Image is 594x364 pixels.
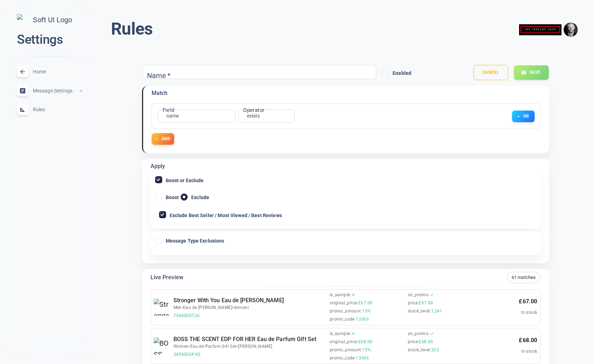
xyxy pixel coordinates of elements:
[174,344,327,349] span: Women-Eau de Parfum Gift Set • [PERSON_NAME]
[174,296,327,305] h6: Stronger With You Eau de [PERSON_NAME]
[111,18,153,40] h1: Rules
[519,19,561,41] img: theperfumeshop
[519,297,537,306] p: £ 67.00
[512,111,535,122] button: OR
[243,113,264,120] div: exists
[78,88,84,94] span: expand_less
[330,300,358,306] span: original_price :
[154,299,171,316] img: Stronger With You Eau de Toilette Spray
[6,100,94,119] a: Rules
[519,336,537,345] p: £ 68.00
[166,238,224,243] span: Message Type Exclusions
[174,313,327,318] span: 73460EDTJU
[151,162,165,171] h6: Apply
[408,331,430,336] span: on_promo :
[358,339,372,345] span: £68.00
[408,347,431,353] span: stock_level :
[521,310,537,315] span: In stock
[431,309,442,314] span: 1,241
[408,339,419,345] span: price :
[419,300,433,306] span: £67.00
[170,213,282,218] span: Exclude Best Seller / Most Viewed / Best Reviews
[154,338,171,354] img: BOSS THE SCENT EDP FOR HER Eau de Parfum Gift Set
[330,331,351,336] span: is_sample :
[152,133,174,145] button: AND
[191,195,209,200] span: Exclude
[152,89,168,98] h6: Match
[358,300,372,306] span: £67.00
[356,317,369,322] span: 13366
[330,317,356,322] span: promo_code :
[163,106,174,114] label: Field
[330,309,362,314] span: promo_amount :
[330,292,351,298] span: is_sample :
[408,300,419,306] span: price :
[166,195,179,200] span: Boost
[162,113,183,120] div: name
[521,349,537,354] span: In stock
[166,178,204,183] span: Boost or Exclude
[507,274,540,281] span: 61 matches
[174,335,327,344] h6: BOSS THE SCENT EDP FOR HER Eau de Parfum Gift Set
[431,347,439,353] span: 323
[330,339,358,345] span: original_price :
[17,31,83,48] h2: Settings
[174,352,327,357] span: 34560EDPXS
[174,305,327,310] span: Men-Eau de [PERSON_NAME] • Armani
[393,71,411,76] span: Enabled
[362,309,371,314] span: 15%
[408,292,430,298] span: on_promo :
[17,14,83,26] img: Soft UI Logo
[362,347,371,353] span: 15%
[151,273,183,282] h6: Live Preview
[243,106,264,114] label: Operator
[330,347,362,353] span: promo_amount :
[564,23,578,37] img: e9922e3fc00dd5316fa4c56e6d75935f
[330,356,356,361] span: promo_code :
[6,62,94,81] a: Home
[408,309,431,314] span: stock_level :
[419,339,433,345] span: £68.00
[474,65,508,80] button: Cancel
[356,356,369,361] span: 13366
